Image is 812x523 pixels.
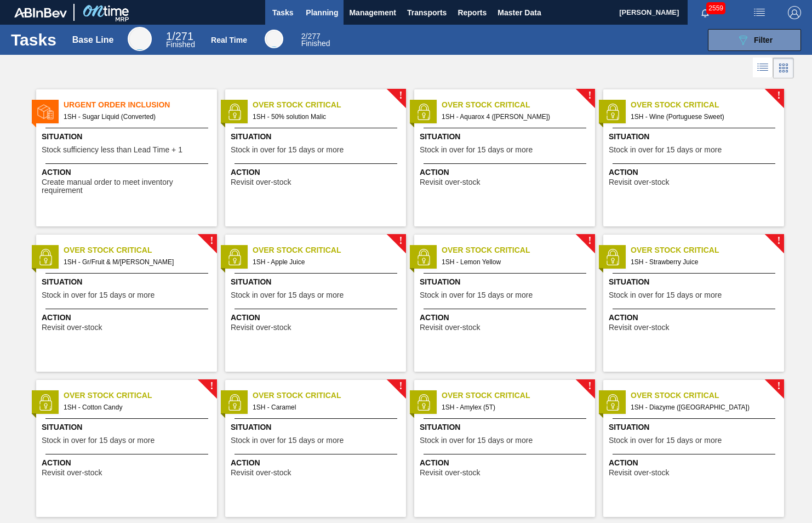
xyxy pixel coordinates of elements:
span: Situation [42,422,214,433]
span: Reports [458,6,487,19]
span: Action [609,457,781,469]
span: Finished [301,39,330,48]
span: Revisit over-stock [609,323,669,332]
span: Revisit over-stock [420,323,480,332]
img: status [604,249,621,265]
div: Base Line [128,27,152,51]
span: Finished [166,40,195,49]
span: Revisit over-stock [609,178,669,186]
span: Stock in over for 15 days or more [420,436,533,445]
span: Action [231,457,403,469]
span: Revisit over-stock [420,178,480,186]
div: Base Line [72,35,114,45]
span: Revisit over-stock [231,178,291,186]
span: Stock in over for 15 days or more [420,146,533,154]
span: ! [777,237,780,245]
span: Action [420,312,592,323]
span: Transports [407,6,447,19]
img: status [415,249,432,265]
span: 1 [166,30,172,42]
div: List Vision [753,58,773,78]
div: Real Time [265,30,283,48]
img: status [37,104,54,120]
span: Revisit over-stock [609,469,669,477]
span: Situation [231,422,403,433]
img: Logout [788,6,801,19]
span: Over Stock Critical [631,99,784,111]
span: ! [588,92,591,100]
div: Base Line [166,32,195,48]
button: Filter [708,29,801,51]
span: Stock in over for 15 days or more [231,436,344,445]
img: TNhmsLtSVTkK8tSr43FrP2fwEKptu5GPRR3wAAAABJRU5ErkJggg== [14,8,67,18]
span: Stock in over for 15 days or more [231,146,344,154]
span: 1SH - Apple Juice [253,256,397,268]
span: Stock in over for 15 days or more [609,291,722,299]
span: Over Stock Critical [253,99,406,111]
span: Situation [42,131,214,143]
span: 1SH - Lemon Yellow [442,256,586,268]
span: 1SH - Aquarox 4 (Rosemary) [442,111,586,123]
span: ! [588,237,591,245]
span: ! [777,92,780,100]
span: Situation [609,276,781,288]
span: Planning [306,6,338,19]
span: Action [420,167,592,178]
span: Over Stock Critical [442,245,595,256]
span: Create manual order to meet inventory requirement [42,178,214,195]
span: Filter [754,36,773,44]
img: status [604,104,621,120]
img: status [226,249,243,265]
span: Revisit over-stock [420,469,480,477]
span: Situation [231,276,403,288]
span: ! [399,237,402,245]
span: Stock sufficiency less than Lead Time + 1 [42,146,182,154]
span: Situation [420,131,592,143]
img: status [37,394,54,411]
span: 1SH - Strawberry Juice [631,256,775,268]
img: status [604,394,621,411]
span: Action [609,312,781,323]
span: Action [420,457,592,469]
span: Over Stock Critical [64,245,217,256]
img: status [37,249,54,265]
span: Tasks [271,6,295,19]
img: userActions [753,6,766,19]
span: Urgent Order Inclusion [64,99,217,111]
span: 1SH - Caramel [253,401,397,413]
span: Situation [609,422,781,433]
span: 1SH - Wine (Portuguese Sweet) [631,111,775,123]
span: ! [399,92,402,100]
span: ! [777,382,780,390]
span: ! [210,237,213,245]
span: 1SH - Gr/Fruit & M/Berry [64,256,208,268]
span: Action [231,167,403,178]
span: 1SH - Diazyme (MA) [631,401,775,413]
span: Action [231,312,403,323]
span: Action [609,167,781,178]
span: Revisit over-stock [42,469,102,477]
span: Situation [231,131,403,143]
span: Over Stock Critical [442,99,595,111]
span: Over Stock Critical [64,390,217,401]
span: Situation [609,131,781,143]
span: 1SH - Sugar Liquid (Converted) [64,111,208,123]
span: Stock in over for 15 days or more [609,146,722,154]
span: Management [349,6,396,19]
span: ! [210,382,213,390]
span: ! [588,382,591,390]
span: 2559 [706,2,725,14]
span: Revisit over-stock [231,323,291,332]
img: status [226,394,243,411]
div: Real Time [301,33,330,47]
div: Real Time [211,36,247,44]
span: Over Stock Critical [253,245,406,256]
span: Over Stock Critical [631,245,784,256]
span: / 277 [301,32,321,41]
img: status [226,104,243,120]
span: / 271 [166,30,193,42]
span: 2 [301,32,306,41]
span: Situation [42,276,214,288]
span: Over Stock Critical [631,390,784,401]
span: Situation [420,276,592,288]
